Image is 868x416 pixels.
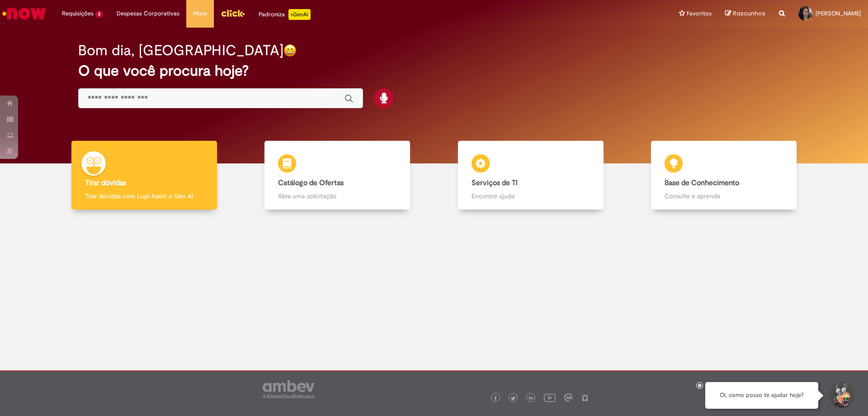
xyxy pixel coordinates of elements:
img: happy-face.png [283,44,297,57]
span: Favoritos [687,9,712,18]
span: Requisições [62,9,94,18]
div: Oi, como posso te ajudar hoje? [705,382,818,409]
img: ServiceNow [1,5,47,23]
a: Catálogo de Ofertas Abra uma solicitação [241,141,434,210]
p: +GenAi [288,9,311,20]
p: Consulte e aprenda [665,191,783,201]
img: logo_footer_facebook.png [493,396,498,401]
p: Encontre ajuda [472,191,590,201]
img: logo_footer_linkedin.png [529,396,533,401]
span: Rascunhos [733,9,765,18]
span: Despesas Corporativas [117,9,179,18]
img: logo_footer_workplace.png [564,393,572,402]
a: Tirar dúvidas Tirar dúvidas com Lupi Assist e Gen Ai [47,141,241,210]
p: Abra uma solicitação [278,191,396,201]
b: Catálogo de Ofertas [278,178,344,187]
b: Base de Conhecimento [665,178,739,187]
p: Tirar dúvidas com Lupi Assist e Gen Ai [85,191,203,201]
img: click_logo_yellow_360x200.png [221,6,245,20]
a: Base de Conhecimento Consulte e aprenda [627,141,821,210]
img: logo_footer_ambev_rotulo_gray.png [263,380,315,398]
span: [PERSON_NAME] [816,10,861,17]
button: Iniciar Conversa de Suporte [827,382,854,409]
img: logo_footer_naosei.png [581,393,589,402]
img: logo_footer_youtube.png [544,392,556,403]
a: Serviços de TI Encontre ajuda [434,141,627,210]
h2: Bom dia, [GEOGRAPHIC_DATA] [78,43,283,58]
h2: O que você procura hoje? [78,63,790,79]
span: 2 [95,10,103,18]
b: Tirar dúvidas [85,178,126,187]
a: Rascunhos [725,10,765,18]
span: More [193,9,207,18]
b: Serviços de TI [472,178,518,187]
img: logo_footer_twitter.png [511,396,515,401]
div: Padroniza [259,9,311,20]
